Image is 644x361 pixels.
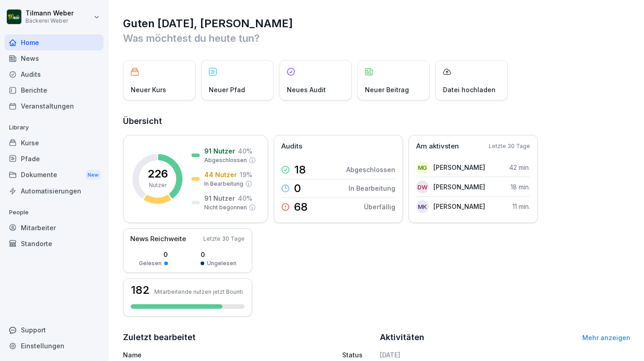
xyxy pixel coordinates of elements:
[512,202,530,211] p: 11 min.
[281,141,302,152] p: Audits
[147,168,168,179] p: 226
[443,85,496,94] p: Datei hochladen
[294,202,308,213] p: 68
[201,250,236,259] p: 0
[5,167,103,183] div: Dokumente
[203,235,245,243] p: Letzte 30 Tage
[5,35,103,50] a: Home
[123,31,630,45] p: Was möchtest du heute tun?
[139,250,168,259] p: 0
[130,234,186,244] p: News Reichweite
[365,85,409,94] p: Neuer Beitrag
[85,170,101,180] div: New
[5,82,103,98] a: Berichte
[204,170,237,179] p: 44 Nutzer
[294,164,306,175] p: 18
[5,338,103,354] a: Einstellungen
[238,146,252,156] p: 40 %
[346,165,395,174] p: Abgeschlossen
[204,146,235,156] p: 91 Nutzer
[582,334,630,341] a: Mehr anzeigen
[154,288,243,295] p: Mitarbeitende nutzen jetzt Bounti
[416,141,459,152] p: Am aktivsten
[5,120,103,135] p: Library
[204,203,247,212] p: Nicht begonnen
[349,183,395,193] p: In Bearbeitung
[342,350,363,360] p: Status
[123,16,630,31] h1: Guten [DATE], [PERSON_NAME]
[204,180,243,188] p: In Bearbeitung
[5,167,103,183] a: DokumenteNew
[433,182,485,192] p: [PERSON_NAME]
[5,135,103,151] a: Kurse
[509,163,530,172] p: 42 min.
[25,10,74,17] p: Tilmann Weber
[139,259,162,267] p: Gelesen
[5,322,103,338] div: Support
[380,331,424,344] h2: Aktivitäten
[364,202,395,212] p: Überfällig
[238,193,252,203] p: 40 %
[5,66,103,82] a: Audits
[433,202,485,211] p: [PERSON_NAME]
[433,163,485,172] p: [PERSON_NAME]
[416,161,429,174] div: MG
[131,85,166,94] p: Neuer Kurs
[25,18,74,24] p: Bäckerei Weber
[149,181,167,189] p: Nutzer
[5,151,103,167] a: Pfade
[204,193,235,203] p: 91 Nutzer
[380,350,630,360] h6: [DATE]
[5,205,103,220] p: People
[5,50,103,66] a: News
[294,183,301,194] p: 0
[416,181,429,193] div: DW
[123,115,630,128] h2: Übersicht
[123,331,374,344] h2: Zuletzt bearbeitet
[5,236,103,252] a: Standorte
[131,285,150,296] h3: 182
[5,98,103,114] a: Veranstaltungen
[209,85,245,94] p: Neuer Pfad
[240,170,252,179] p: 19 %
[5,183,103,199] a: Automatisierungen
[204,156,247,164] p: Abgeschlossen
[287,85,326,94] p: Neues Audit
[5,220,103,236] a: Mitarbeiter
[123,350,275,360] p: Name
[511,182,530,192] p: 18 min.
[416,200,429,213] div: MK
[489,142,530,150] p: Letzte 30 Tage
[207,259,236,267] p: Ungelesen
